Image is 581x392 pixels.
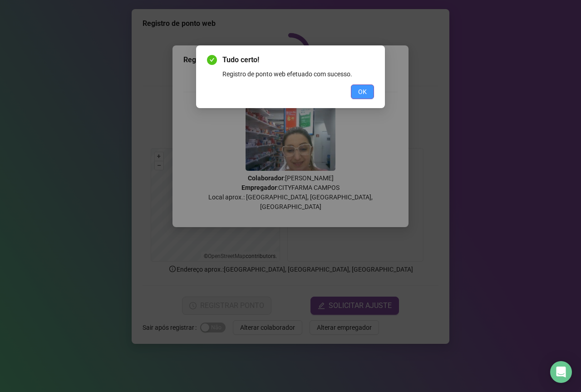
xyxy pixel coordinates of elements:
div: Open Intercom Messenger [550,361,572,383]
div: Registro de ponto web efetuado com sucesso. [222,69,374,79]
span: OK [358,87,367,97]
span: Tudo certo! [222,55,374,65]
button: OK [351,84,374,99]
span: check-circle [207,55,217,65]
